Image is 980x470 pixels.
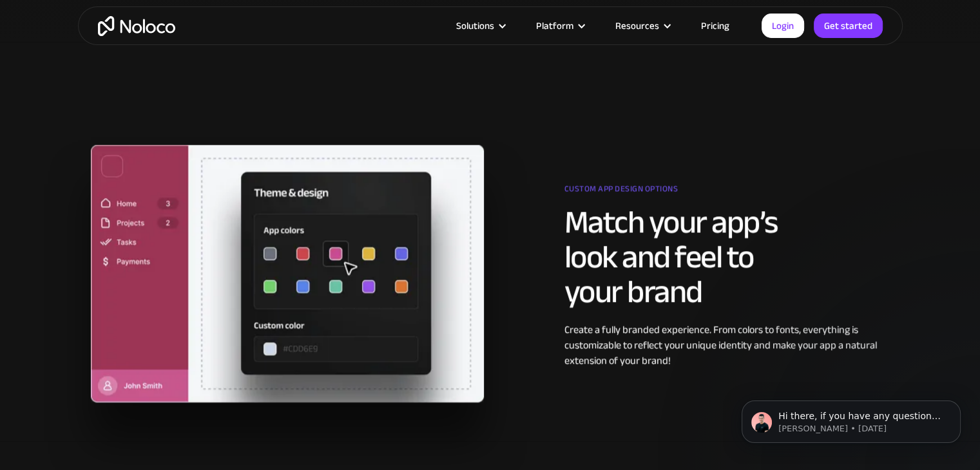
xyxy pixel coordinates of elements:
[615,17,659,34] div: Resources
[98,16,175,36] a: home
[599,17,685,34] div: Resources
[456,17,494,34] div: Solutions
[564,322,890,368] div: Create a fully branded experience. From colors to fonts, everything is customizable to reflect yo...
[536,17,573,34] div: Platform
[814,14,883,38] a: Get started
[440,17,520,34] div: Solutions
[520,17,599,34] div: Platform
[685,17,745,34] a: Pricing
[762,14,804,38] a: Login
[564,205,890,309] h2: Match your app’s look and feel to your brand
[722,373,980,464] iframe: Intercom notifications message
[564,179,890,205] div: Custom app design options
